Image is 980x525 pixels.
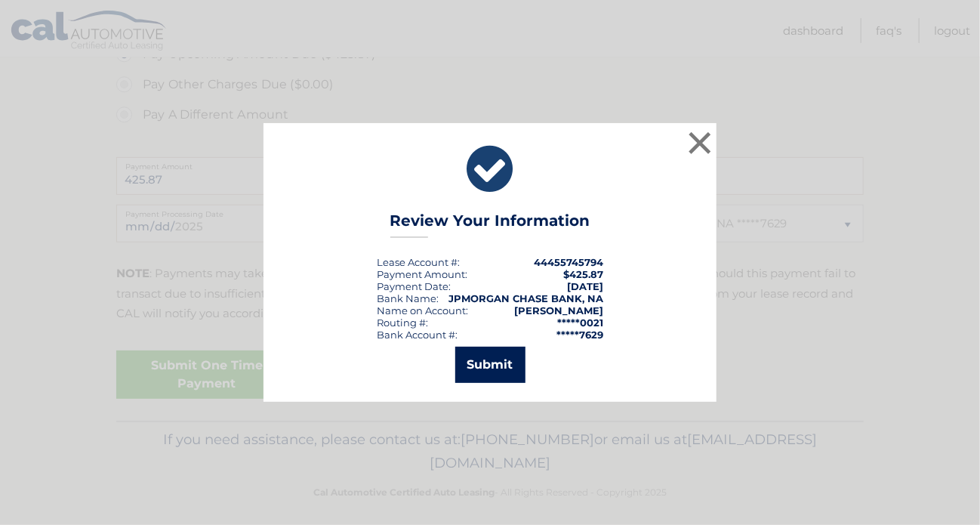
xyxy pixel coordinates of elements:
[455,347,525,383] button: Submit
[377,329,458,341] div: Bank Account #:
[377,304,468,317] div: Name on Account:
[377,256,460,268] div: Lease Account #:
[377,292,439,304] div: Bank Name:
[563,268,603,280] span: $425.87
[567,280,603,292] span: [DATE]
[390,212,590,238] h3: Review Your Information
[377,280,448,292] span: Payment Date
[685,128,715,158] button: ×
[534,256,603,268] strong: 44455745794
[514,304,603,317] strong: [PERSON_NAME]
[448,292,603,304] strong: JPMORGAN CHASE BANK, NA
[377,268,467,280] div: Payment Amount:
[377,280,451,292] div: :
[377,317,428,329] div: Routing #:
